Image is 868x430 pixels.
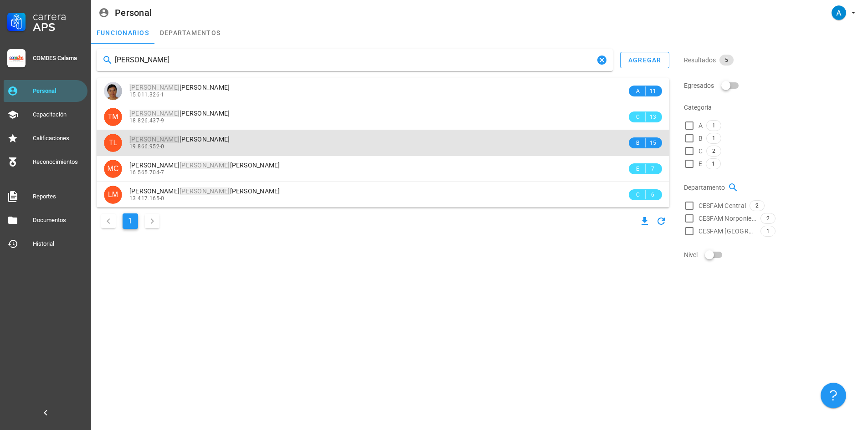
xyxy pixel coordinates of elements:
span: 11 [649,86,657,96]
div: COMDES Calama [33,55,84,62]
span: CESFAM Norponiente [699,214,757,223]
div: Categoria [684,96,863,118]
mark: [PERSON_NAME] [180,187,230,195]
div: Personal [115,8,152,18]
nav: Navegación de paginación [97,211,164,231]
span: B [634,138,642,147]
span: 15 [649,138,657,147]
div: APS [33,22,84,33]
a: Reconocimientos [4,151,87,173]
span: A [699,121,703,130]
span: C [699,147,703,156]
div: avatar [832,5,846,20]
div: avatar [104,108,122,126]
a: funcionarios [91,22,154,44]
div: Capacitación [33,111,84,118]
div: Carrera [33,11,84,22]
mark: [PERSON_NAME] [129,110,180,117]
span: 13.417.165-0 [129,195,164,202]
span: 18.826.437-9 [129,117,164,124]
div: avatar [104,82,122,100]
span: 16.565.704-7 [129,169,164,176]
mark: [PERSON_NAME] [129,136,180,143]
a: Calificaciones [4,127,87,149]
span: LM [108,186,118,204]
a: Personal [4,80,87,102]
span: [PERSON_NAME] [129,84,230,91]
div: Calificaciones [33,135,84,142]
span: MC [108,160,119,178]
span: 13 [649,112,657,121]
mark: [PERSON_NAME] [129,84,180,91]
span: C [634,112,642,121]
div: avatar [104,186,122,204]
span: E [699,159,702,168]
div: Departamento [684,177,863,198]
div: Resultados [684,49,863,71]
span: 7 [649,164,657,173]
div: avatar [104,134,122,152]
a: Reportes [4,186,87,207]
span: 19.866.952-0 [129,143,164,150]
span: C [634,190,642,199]
span: [PERSON_NAME] [129,110,230,117]
span: 1 [712,121,715,131]
div: Historial [33,240,84,248]
span: 2 [755,201,759,211]
div: avatar [104,160,122,178]
div: Egresados [684,75,863,96]
div: Documentos [33,217,84,224]
span: 5 [725,55,728,66]
div: agregar [628,56,662,64]
a: Documentos [4,209,87,231]
span: B [699,134,703,143]
span: CESFAM [GEOGRAPHIC_DATA] [699,227,757,236]
span: TL [109,134,118,152]
button: Página actual, página 1 [123,213,138,229]
span: 1 [712,133,715,143]
span: 2 [766,213,770,223]
a: Historial [4,233,87,255]
span: CESFAM Central [699,201,746,210]
span: 2 [712,146,715,156]
span: [PERSON_NAME] [PERSON_NAME] [129,162,280,169]
a: departamentos [154,22,226,44]
span: 6 [649,190,657,199]
input: Buscar funcionarios… [115,53,595,67]
div: Nivel [684,244,863,266]
span: TM [108,108,118,126]
span: [PERSON_NAME] [129,136,230,143]
div: Reconocimientos [33,158,84,166]
span: [PERSON_NAME] [PERSON_NAME] [129,187,280,195]
span: E [634,164,642,173]
mark: [PERSON_NAME] [180,162,230,169]
span: 1 [766,226,770,236]
span: A [634,86,642,96]
span: 15.011.326-1 [129,91,164,98]
button: agregar [620,52,669,68]
div: Personal [33,87,84,95]
span: 1 [712,159,715,169]
button: Clear [596,55,607,66]
div: Reportes [33,193,84,200]
a: Capacitación [4,104,87,126]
